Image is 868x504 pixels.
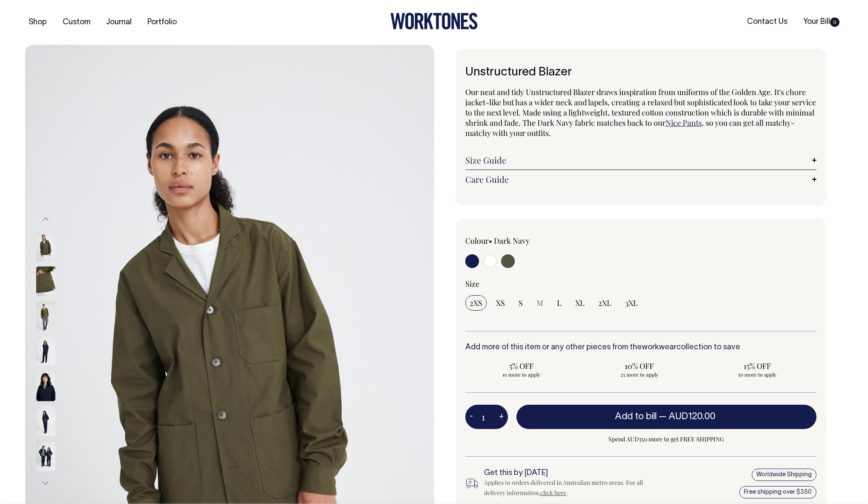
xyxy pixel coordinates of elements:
img: olive [36,266,55,296]
input: XL [571,295,589,311]
a: Your Bill0 [800,15,843,29]
img: dark-navy [36,441,55,471]
img: olive [36,301,55,331]
h6: Get this by [DATE] [484,469,657,478]
a: Journal [103,15,135,29]
span: S [519,298,523,308]
button: Next [39,473,52,492]
button: Previous [39,210,52,229]
a: Shop [25,15,50,29]
input: 5% OFF 10 more to apply [465,358,578,380]
img: dark-navy [36,371,55,401]
button: Add to bill —AUD120.00 [516,405,816,429]
span: 3XL [625,298,638,308]
span: 50 more to apply [705,371,810,378]
div: Colour [465,236,606,246]
span: • [489,236,492,246]
span: L [557,298,562,308]
button: - [465,409,477,426]
button: + [495,409,508,426]
span: M [536,298,543,308]
span: 10% OFF [587,361,692,371]
span: AUD120.00 [669,412,715,421]
input: S [514,295,527,311]
a: Custom [59,15,94,29]
a: Portfolio [144,15,180,29]
span: 15% OFF [705,361,810,371]
a: click here [540,489,566,497]
span: — [659,412,718,421]
input: 3XL [621,295,642,311]
span: 10 more to apply [470,371,574,378]
input: XS [492,295,509,311]
input: 15% OFF 50 more to apply [701,358,814,380]
input: 10% OFF 25 more to apply [583,358,696,380]
h1: Unstructured Blazer [465,66,816,79]
span: , so you can get all matchy-matchy with your outfits. [465,118,795,138]
div: Applies to orders delivered in Australian metro areas. For all delivery information, . [484,478,657,498]
input: L [553,295,566,311]
a: Size Guide [465,155,816,165]
img: dark-navy [36,406,55,436]
span: XS [496,298,505,308]
input: 2XL [594,295,616,311]
h6: Add more of this item or any other pieces from the collection to save [465,343,816,352]
span: 0 [830,17,839,27]
span: XL [575,298,585,308]
label: Dark Navy [494,236,530,246]
span: Spend AUD350 more to get FREE SHIPPING [516,434,816,444]
a: Care Guide [465,174,816,184]
div: Size [465,279,816,289]
input: 2XS [465,295,487,311]
span: 5% OFF [470,361,574,371]
img: olive [36,231,55,261]
span: 25 more to apply [587,371,692,378]
a: Contact Us [744,15,791,29]
span: Add to bill [615,412,657,421]
img: dark-navy [36,336,55,366]
a: workwear [642,344,676,351]
input: M [532,295,548,311]
span: Our neat and tidy Unstructured Blazer draws inspiration from uniforms of the Golden Age. It's cho... [465,87,816,128]
a: Nice Pants [666,118,702,128]
span: 2XL [598,298,611,308]
span: 2XS [470,298,482,308]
